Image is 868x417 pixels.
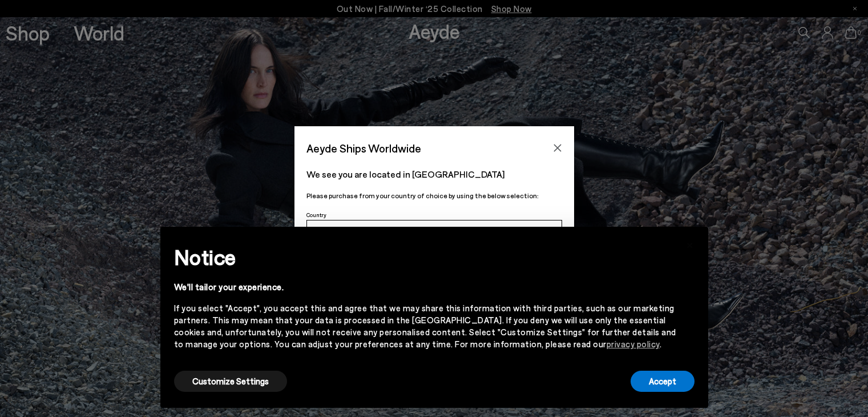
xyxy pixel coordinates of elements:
[174,281,676,293] div: We'll tailor your experience.
[174,242,676,272] h2: Notice
[607,339,660,349] a: privacy policy
[306,190,562,201] p: Please purchase from your country of choice by using the below selection:
[676,230,704,258] button: Close this notice
[306,138,421,158] span: Aeyde Ships Worldwide
[306,167,562,181] p: We see you are located in [GEOGRAPHIC_DATA]
[631,371,695,392] button: Accept
[549,139,566,157] button: Close
[174,302,676,350] div: If you select "Accept", you accept this and agree that we may share this information with third p...
[686,235,694,252] span: ×
[306,211,326,218] span: Country
[174,371,287,392] button: Customize Settings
